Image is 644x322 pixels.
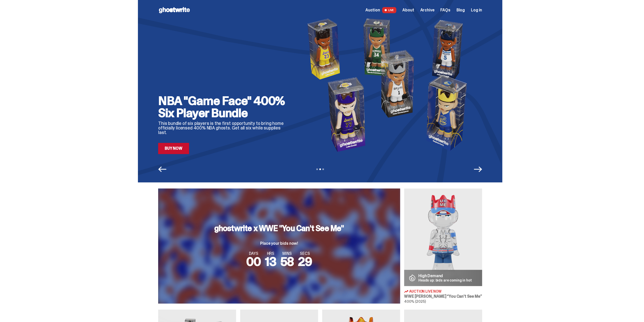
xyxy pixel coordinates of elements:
[409,290,442,293] span: Auction Live Now
[316,168,318,170] button: View slide 1
[404,294,482,298] h3: WWE [PERSON_NAME] “You Can't See Me”
[402,8,414,12] a: About
[404,299,426,304] span: 400% (2025)
[365,7,396,13] a: Auction LIVE
[298,16,482,154] img: NBA "Game Face" 400% Six Player Bundle
[456,8,465,12] a: Blog
[298,252,312,256] span: SECS
[404,188,482,304] a: You Can't See Me High Demand Heads up: bids are coming in hot Auction Live Now
[158,143,189,154] a: Buy Now
[420,8,434,12] a: Archive
[365,8,380,12] span: Auction
[319,168,321,170] button: View slide 2
[158,95,290,119] h2: NBA "Game Face" 400% Six Player Bundle
[298,254,312,270] span: 29
[418,278,472,282] p: Heads up: bids are coming in hot
[214,224,344,232] h3: ghostwrite x WWE "You Can't See Me"
[280,252,294,256] span: MINS
[158,165,166,173] button: Previous
[246,252,261,256] span: DAYS
[214,241,344,245] p: Place your bids now!
[322,168,324,170] button: View slide 3
[474,165,482,173] button: Next
[382,7,397,13] span: LIVE
[265,254,276,270] span: 13
[440,8,450,12] a: FAQs
[246,254,261,270] span: 00
[280,254,294,270] span: 58
[404,188,482,286] img: You Can't See Me
[265,252,276,256] span: HRS
[158,121,290,135] p: This bundle of six players is the first opportunity to bring home officially licensed 400% NBA gh...
[418,274,472,278] p: High Demand
[471,8,482,12] a: Log in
